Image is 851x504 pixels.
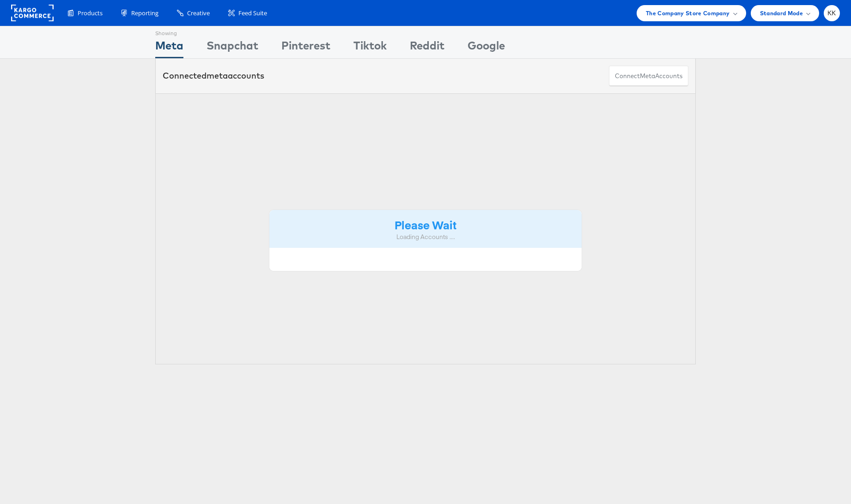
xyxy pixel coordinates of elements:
span: The Company Store Company [646,8,730,18]
div: Tiktok [353,37,387,58]
button: ConnectmetaAccounts [609,66,688,86]
div: Showing [155,26,183,37]
div: Loading Accounts .... [276,233,575,241]
span: KK [827,10,836,16]
span: meta [207,70,228,81]
span: Feed Suite [238,9,267,18]
div: Meta [155,37,183,58]
span: Products [78,9,103,18]
div: Connected accounts [163,70,264,82]
span: Standard Mode [760,8,803,18]
strong: Please Wait [395,217,456,232]
div: Pinterest [281,37,330,58]
div: Snapchat [207,37,258,58]
span: Creative [187,9,210,18]
span: meta [640,72,655,80]
div: Google [468,37,505,58]
div: Reddit [410,37,444,58]
span: Reporting [131,9,158,18]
